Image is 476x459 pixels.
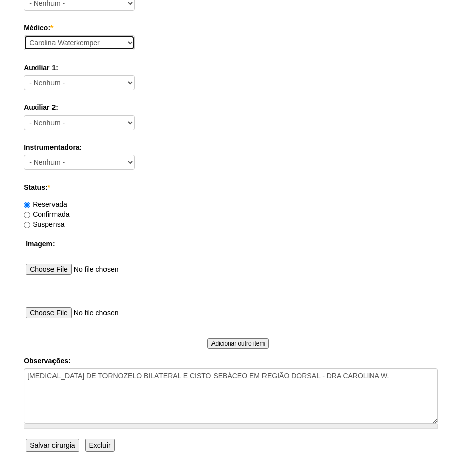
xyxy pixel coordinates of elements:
[24,220,64,228] label: Suspensa
[24,63,452,73] label: Auxiliar 1:
[24,222,30,228] input: Suspensa
[24,368,438,424] textarea: [MEDICAL_DATA] DE TORNOZELO BILATERAL E CISTO SEBÁCEO EM REGIÃO DORSAL - DRA CAROLINA W.
[24,356,452,366] label: Observações:
[24,210,69,218] label: Confirmada
[26,439,79,452] input: Salvar cirurgia
[48,183,50,191] span: Este campo é obrigatório.
[24,202,30,208] input: Reservada
[207,338,269,349] input: Adicionar outro item
[24,23,452,33] label: Médico:
[24,200,67,208] label: Reservada
[85,439,115,452] input: Excluir
[24,142,452,152] label: Instrumentadora:
[50,24,53,32] span: Este campo é obrigatório.
[24,102,452,112] label: Auxiliar 2:
[24,212,30,218] input: Confirmada
[24,182,452,192] label: Status:
[24,237,452,251] th: Imagem:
